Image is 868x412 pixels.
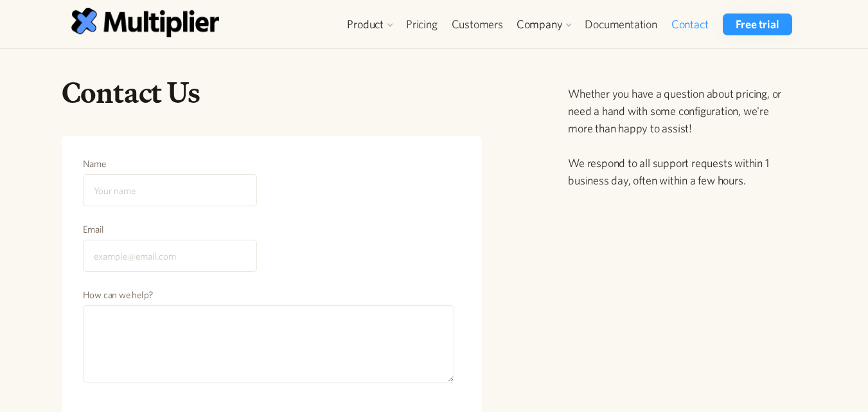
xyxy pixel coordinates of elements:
[83,174,257,206] input: Your name
[341,13,399,35] div: Product
[83,240,257,272] input: example@email.com
[568,85,794,189] p: Whether you have a question about pricing, or need a hand with some configuration, we're more tha...
[83,157,257,170] label: Name
[347,17,384,32] div: Product
[445,13,510,35] a: Customers
[62,75,483,111] h1: Contact Us
[723,13,792,35] a: Free trial
[517,17,563,32] div: Company
[83,223,257,236] label: Email
[83,289,455,301] label: How can we help?
[399,13,445,35] a: Pricing
[578,13,664,35] a: Documentation
[510,13,578,35] div: Company
[664,13,716,35] a: Contact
